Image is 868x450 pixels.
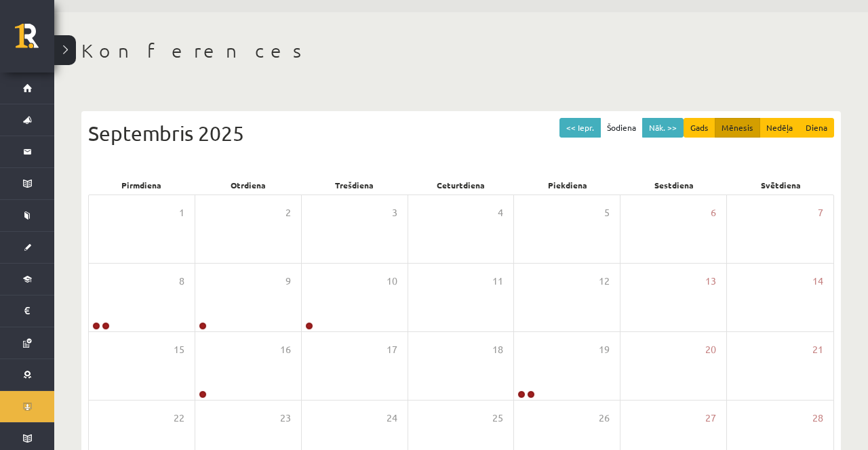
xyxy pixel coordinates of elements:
[621,176,728,195] div: Sestdiena
[280,342,291,357] span: 16
[179,205,184,220] span: 1
[179,274,184,289] span: 8
[285,274,291,289] span: 9
[812,274,823,289] span: 14
[285,205,291,220] span: 2
[387,342,397,357] span: 17
[88,176,195,195] div: Pirmdiena
[684,118,715,138] button: Gads
[387,411,397,426] span: 24
[711,205,716,220] span: 6
[88,118,834,148] div: Septembris 2025
[812,342,823,357] span: 21
[15,24,54,58] a: Rīgas 1. Tālmācības vidusskola
[301,176,408,195] div: Trešdiena
[599,342,610,357] span: 19
[174,342,184,357] span: 15
[515,176,621,195] div: Piekdiena
[812,411,823,426] span: 28
[728,176,834,195] div: Svētdiena
[705,274,716,289] span: 13
[559,118,601,138] button: << Iepr.
[498,205,503,220] span: 4
[642,118,684,138] button: Nāk. >>
[492,342,503,357] span: 18
[387,274,397,289] span: 10
[705,342,716,357] span: 20
[715,118,760,138] button: Mēnesis
[492,274,503,289] span: 11
[195,176,301,195] div: Otrdiena
[81,39,841,62] h1: Konferences
[759,118,800,138] button: Nedēļa
[799,118,834,138] button: Diena
[492,411,503,426] span: 25
[599,274,610,289] span: 12
[600,118,643,138] button: Šodiena
[604,205,610,220] span: 5
[392,205,397,220] span: 3
[174,411,184,426] span: 22
[705,411,716,426] span: 27
[280,411,291,426] span: 23
[599,411,610,426] span: 26
[408,176,514,195] div: Ceturtdiena
[818,205,823,220] span: 7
